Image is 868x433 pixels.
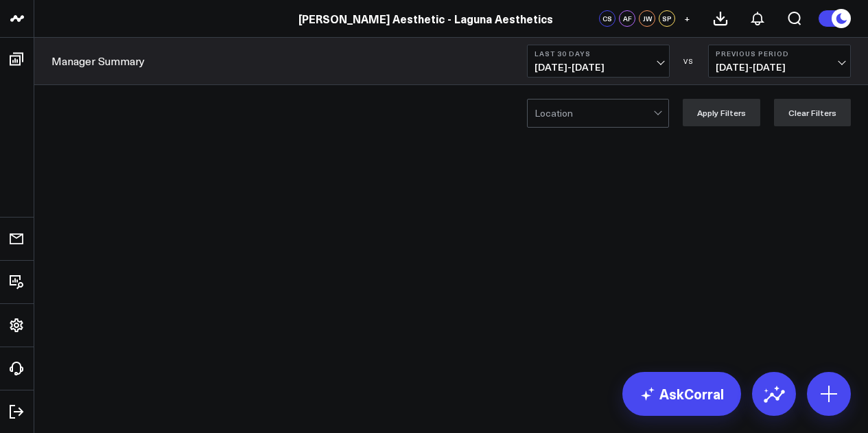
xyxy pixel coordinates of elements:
[679,10,695,27] button: +
[659,10,675,27] div: SP
[599,10,615,27] div: CS
[683,99,760,126] button: Apply Filters
[708,45,851,78] button: Previous Period[DATE]-[DATE]
[716,62,843,73] span: [DATE] - [DATE]
[619,10,635,27] div: AF
[527,45,670,78] button: Last 30 Days[DATE]-[DATE]
[622,372,741,416] a: AskCorral
[639,10,655,27] div: JW
[535,49,662,58] b: Last 30 Days
[535,62,662,73] span: [DATE] - [DATE]
[298,11,553,26] a: [PERSON_NAME] Aesthetic - Laguna Aesthetics
[774,99,851,126] button: Clear Filters
[677,57,701,65] div: VS
[51,54,145,69] a: Manager Summary
[684,14,690,23] span: +
[716,49,843,58] b: Previous Period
